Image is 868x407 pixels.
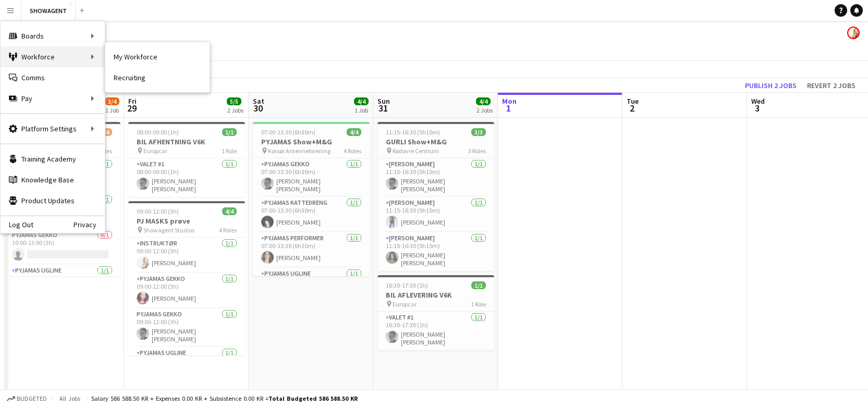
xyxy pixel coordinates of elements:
[127,102,137,114] span: 29
[253,122,370,276] app-job-card: 07:00-13:30 (6h30m)4/4PYJAMAS Show+M&G Korsør Antenneforening4 RolesPYJAMAS GEKKO1/107:00-13:30 (...
[393,300,417,308] span: Europcar
[128,238,245,273] app-card-role: INSTRUKTØR1/109:00-12:00 (3h)[PERSON_NAME]
[91,394,358,402] div: Salary 586 588.50 KR + Expenses 0.00 KR + Subsistence 0.00 KR =
[253,197,370,232] app-card-role: PYJAMAS KATTEDRENG1/107:00-13:30 (6h30m)[PERSON_NAME]
[222,128,237,136] span: 1/1
[377,122,494,271] app-job-card: 11:15-16:30 (5h15m)3/3GURLI Show+M&G Rødovre Centrum3 Roles[PERSON_NAME]1/111:15-16:30 (5h15m)[PE...
[741,79,801,92] button: Publish 2 jobs
[128,201,245,355] app-job-card: 09:00-12:00 (3h)4/4PJ MASKS prøve Showagent Studios4 RolesINSTRUKTØR1/109:00-12:00 (3h)[PERSON_NA...
[471,300,486,308] span: 1 Role
[376,102,390,114] span: 31
[137,207,179,215] span: 09:00-12:00 (3h)
[1,149,105,169] a: Training Academy
[476,97,491,105] span: 4/4
[377,275,494,350] app-job-card: 16:30-17:30 (1h)1/1BIL AFLEVERING V6K Europcar1 RoleValet #11/116:30-17:30 (1h)[PERSON_NAME] [PER...
[625,102,639,114] span: 2
[222,207,237,215] span: 4/4
[1,190,105,211] a: Product Updates
[253,232,370,268] app-card-role: PYJAMAS Performer1/107:00-13:30 (6h30m)[PERSON_NAME]
[471,128,486,136] span: 3/3
[750,102,765,114] span: 3
[347,128,361,136] span: 4/4
[1,67,105,88] a: Comms
[1,220,33,229] a: Log Out
[5,393,48,404] button: Budgeted
[377,197,494,232] app-card-role: [PERSON_NAME]1/111:15-16:30 (5h15m)[PERSON_NAME]
[105,67,210,88] a: Recruiting
[105,46,210,67] a: My Workforce
[4,229,120,265] app-card-role: PYJAMAS GEKKO0/110:00-13:00 (3h)
[803,79,860,92] button: Revert 2 jobs
[268,394,358,402] span: Total Budgeted 586 588.50 KR
[17,395,47,402] span: Budgeted
[354,97,369,105] span: 4/4
[1,46,105,67] div: Workforce
[476,106,493,114] div: 2 Jobs
[105,97,119,105] span: 3/4
[502,96,517,106] span: Mon
[268,147,331,155] span: Korsør Antenneforening
[128,96,137,106] span: Fri
[377,137,494,146] h3: GURLI Show+M&G
[128,158,245,197] app-card-role: Valet #11/108:00-09:00 (1h)[PERSON_NAME] [PERSON_NAME] [PERSON_NAME]
[1,88,105,109] div: Pay
[4,265,120,303] app-card-role: PYJAMAS UGLINE1/110:00-13:00 (3h)
[105,106,119,114] div: 1 Job
[354,106,368,114] div: 1 Job
[137,128,179,136] span: 08:00-09:00 (1h)
[143,226,194,234] span: Showagent Studios
[1,169,105,190] a: Knowledge Base
[377,232,494,271] app-card-role: [PERSON_NAME]1/111:15-16:30 (5h15m)[PERSON_NAME] [PERSON_NAME]
[219,226,237,234] span: 4 Roles
[386,128,440,136] span: 11:15-16:30 (5h15m)
[377,158,494,197] app-card-role: [PERSON_NAME]1/111:15-16:30 (5h15m)[PERSON_NAME] [PERSON_NAME] [PERSON_NAME]
[253,137,370,146] h3: PYJAMAS Show+M&G
[128,273,245,309] app-card-role: PYJAMAS GEKKO1/109:00-12:00 (3h)[PERSON_NAME]
[128,347,245,386] app-card-role: PYJAMAS UGLINE1/1
[128,137,245,146] h3: BIL AFHENTNING V6K
[261,128,315,136] span: 07:00-13:30 (6h30m)
[253,158,370,197] app-card-role: PYJAMAS GEKKO1/107:00-13:30 (6h30m)[PERSON_NAME] [PERSON_NAME] [PERSON_NAME]
[377,96,390,106] span: Sun
[128,216,245,226] h3: PJ MASKS prøve
[377,312,494,350] app-card-role: Valet #11/116:30-17:30 (1h)[PERSON_NAME] [PERSON_NAME] [PERSON_NAME]
[377,290,494,300] h3: BIL AFLEVERING V6K
[847,27,860,39] app-user-avatar: Carolina Lybeck-Nørgaard
[751,96,765,106] span: Wed
[627,96,639,106] span: Tue
[1,118,105,139] div: Platform Settings
[227,106,243,114] div: 2 Jobs
[128,122,245,197] app-job-card: 08:00-09:00 (1h)1/1BIL AFHENTNING V6K Europcar1 RoleValet #11/108:00-09:00 (1h)[PERSON_NAME] [PER...
[74,220,105,229] a: Privacy
[222,147,237,155] span: 1 Role
[253,268,370,306] app-card-role: PYJAMAS UGLINE1/1
[344,147,361,155] span: 4 Roles
[57,394,82,402] span: All jobs
[393,147,439,155] span: Rødovre Centrum
[468,147,486,155] span: 3 Roles
[227,97,241,105] span: 5/5
[253,96,264,106] span: Sat
[251,102,264,114] span: 30
[128,309,245,347] app-card-role: PYJAMAS GEKKO1/109:00-12:00 (3h)[PERSON_NAME] [PERSON_NAME] [PERSON_NAME]
[471,281,486,289] span: 1/1
[143,147,167,155] span: Europcar
[21,1,76,21] button: SHOWAGENT
[386,281,428,289] span: 16:30-17:30 (1h)
[1,26,105,46] div: Boards
[500,102,517,114] span: 1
